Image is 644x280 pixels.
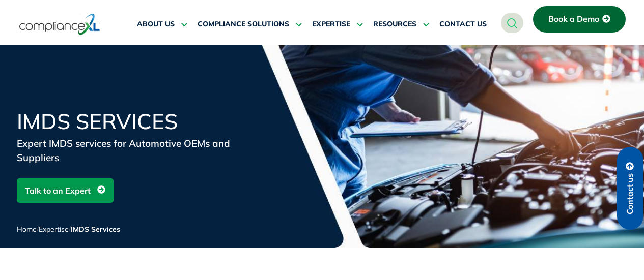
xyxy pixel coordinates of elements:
a: CONTACT US [439,12,487,37]
span: IMDS Services [71,225,120,234]
span: CONTACT US [439,20,487,29]
a: EXPERTISE [312,12,363,37]
span: / / [17,225,120,234]
a: Talk to an Expert [17,178,114,203]
div: Expert IMDS services for Automotive OEMs and Suppliers [17,136,261,165]
a: navsearch-button [501,13,523,33]
span: RESOURCES [373,20,416,29]
a: Expertise [39,225,69,234]
h1: IMDS Services [17,111,261,132]
span: ABOUT US [137,20,175,29]
a: Contact us [617,147,643,230]
img: logo-one.svg [19,13,100,36]
span: Book a Demo [548,15,599,24]
span: Talk to an Expert [25,181,91,200]
a: RESOURCES [373,12,429,37]
a: COMPLIANCE SOLUTIONS [198,12,302,37]
a: Home [17,225,37,234]
span: COMPLIANCE SOLUTIONS [198,20,289,29]
span: Contact us [626,173,635,214]
a: ABOUT US [137,12,187,37]
a: Book a Demo [533,6,626,33]
span: EXPERTISE [312,20,350,29]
